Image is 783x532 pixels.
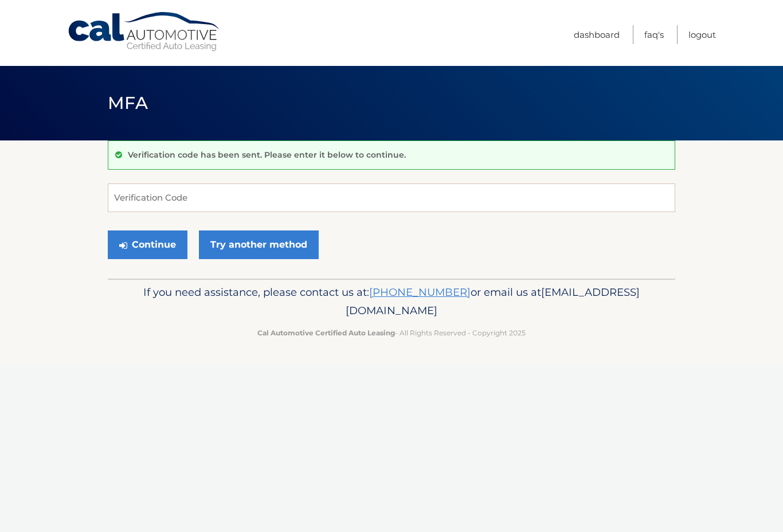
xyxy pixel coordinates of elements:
[688,25,716,44] a: Logout
[108,183,675,212] input: Verification Code
[369,285,471,299] a: [PHONE_NUMBER]
[574,25,620,44] a: Dashboard
[257,328,395,337] strong: Cal Automotive Certified Auto Leasing
[108,92,148,114] span: MFA
[115,327,668,339] p: - All Rights Reserved - Copyright 2025
[199,230,319,259] a: Try another method
[67,11,222,52] a: Cal Automotive
[128,150,406,160] p: Verification code has been sent. Please enter it below to continue.
[346,285,640,317] span: [EMAIL_ADDRESS][DOMAIN_NAME]
[115,283,668,320] p: If you need assistance, please contact us at: or email us at
[644,25,664,44] a: FAQ's
[108,230,187,259] button: Continue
